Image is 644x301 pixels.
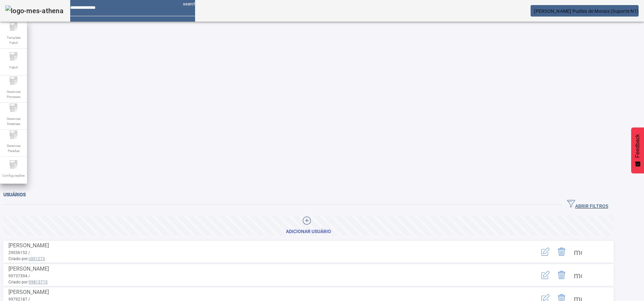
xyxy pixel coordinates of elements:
span: Criado por: [8,279,511,285]
button: Delete [554,244,570,260]
span: Gerenciar Paradas [3,141,24,155]
button: Delete [554,267,570,283]
span: [PERSON_NAME] [8,242,49,249]
div: Adicionar Usuário [286,228,331,235]
span: Criado por: [8,256,511,262]
span: 29036152 / [8,250,30,255]
span: 99813715 [29,280,48,284]
span: Configurações [0,171,27,180]
span: Gerenciar Materiais [3,114,24,128]
button: ABRIR FILTROS [562,199,614,211]
span: Feedback [635,134,641,158]
span: 99737394 / [8,274,30,278]
button: Feedback - Mostrar pesquisa [631,127,644,173]
span: [PERSON_NAME] Pudles de Morais (Suporte N1) [534,8,639,14]
button: Adicionar Usuário [3,216,614,235]
span: Template Fabril [3,33,24,47]
span: c001273 [29,256,45,261]
span: [PERSON_NAME] [8,289,49,295]
span: [PERSON_NAME] [8,266,49,272]
span: Usuários [3,192,26,197]
span: ABRIR FILTROS [567,200,608,210]
span: Gerenciar Processo [3,87,24,101]
button: Mais [570,244,586,260]
button: Mais [570,267,586,283]
span: Fabril [7,63,20,72]
img: logo-mes-athena [5,5,63,16]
